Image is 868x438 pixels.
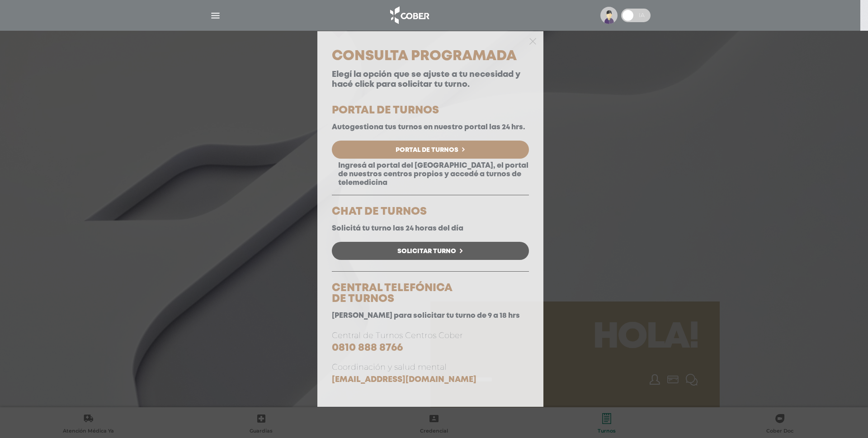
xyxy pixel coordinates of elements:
[332,141,529,159] a: Portal de Turnos
[332,330,529,354] p: Central de Turnos Centros Cober
[332,343,403,353] a: 0810 888 8766
[332,50,517,62] span: Consulta Programada
[332,242,529,260] a: Solicitar Turno
[332,376,476,383] a: [EMAIL_ADDRESS][DOMAIN_NAME]
[332,105,529,116] h5: PORTAL DE TURNOS
[332,161,529,188] p: Ingresá al portal del [GEOGRAPHIC_DATA], el portal de nuestros centros propios y accedé a turnos ...
[332,361,529,386] p: Coordinación y salud mental
[332,70,529,89] p: Elegí la opción que se ajuste a tu necesidad y hacé click para solicitar tu turno.
[332,123,529,132] p: Autogestiona tus turnos en nuestro portal las 24 hrs.
[332,224,529,233] p: Solicitá tu turno las 24 horas del día
[396,147,458,153] span: Portal de Turnos
[332,311,529,320] p: [PERSON_NAME] para solicitar tu turno de 9 a 18 hrs
[332,283,529,305] h5: CENTRAL TELEFÓNICA DE TURNOS
[397,248,456,254] span: Solicitar Turno
[332,207,529,217] h5: CHAT DE TURNOS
